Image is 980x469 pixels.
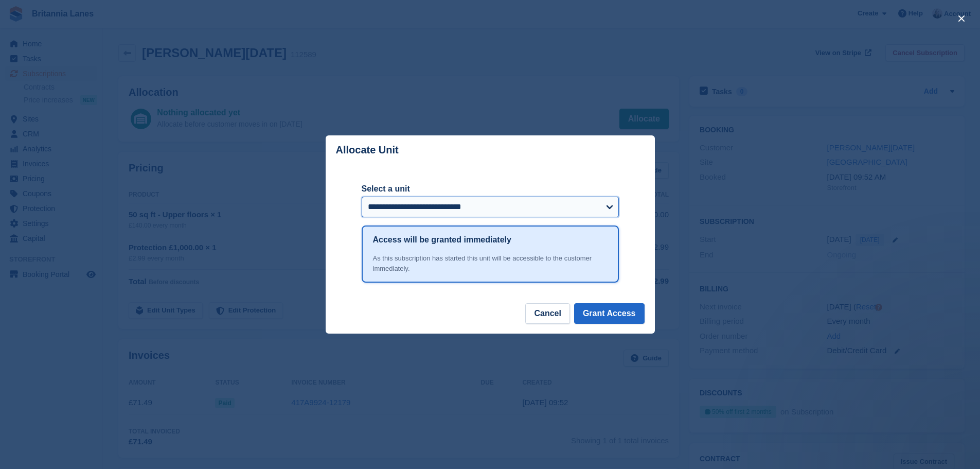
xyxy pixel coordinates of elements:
[336,144,399,156] p: Allocate Unit
[362,183,619,195] label: Select a unit
[953,10,970,27] button: close
[373,234,511,246] h1: Access will be granted immediately
[525,303,569,324] button: Cancel
[574,303,645,324] button: Grant Access
[373,253,608,273] div: As this subscription has started this unit will be accessible to the customer immediately.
